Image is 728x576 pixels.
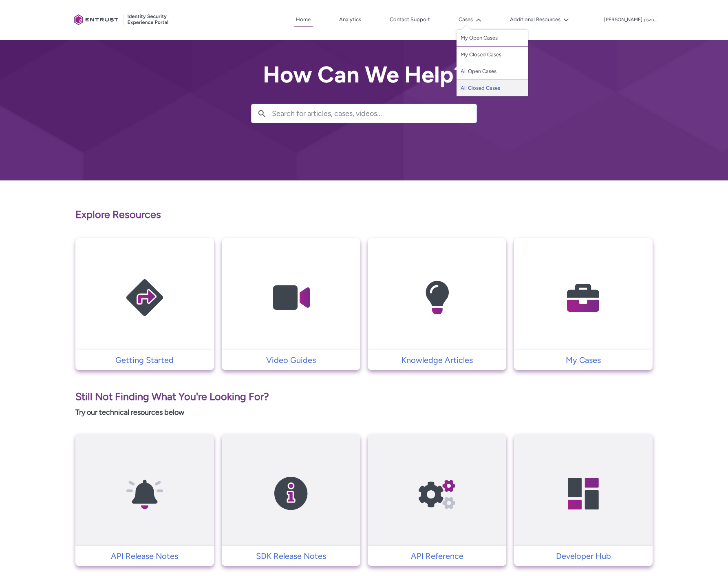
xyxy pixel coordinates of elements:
h2: How Can We Help? [251,62,477,87]
img: Developer Hub [545,450,622,538]
button: Search [251,104,272,123]
p: API Reference [372,550,502,562]
p: API Release Notes [79,550,210,562]
p: Developer Hub [518,550,649,562]
a: Video Guides [222,354,360,366]
img: SDK Release Notes [252,450,330,538]
p: Video Guides [226,354,356,366]
a: My Closed Cases [457,47,528,63]
a: API Reference [368,550,506,562]
a: All Open Cases [457,63,528,80]
a: Developer Hub [514,550,653,562]
p: Knowledge Articles [372,354,502,366]
p: [PERSON_NAME].pszonowsky [604,17,657,23]
a: Contact Support [388,13,432,26]
p: Explore Resources [75,207,653,222]
p: My Cases [518,354,649,366]
button: Additional Resources [508,13,571,26]
a: All Closed Cases [457,80,528,96]
a: Getting Started [75,354,214,366]
a: Home [294,13,313,27]
iframe: Qualified Messenger [720,568,728,576]
a: Knowledge Articles [368,354,506,366]
img: Knowledge Articles [398,254,476,342]
p: SDK Release Notes [226,550,356,562]
a: API Release Notes [75,550,214,562]
p: Try our technical resources below [75,407,653,418]
img: Video Guides [252,254,330,342]
img: My Cases [545,254,622,342]
button: Cases [457,13,483,26]
a: SDK Release Notes [222,550,360,562]
p: Still Not Finding What You're Looking For? [75,389,653,405]
p: Getting Started [79,354,210,366]
img: Getting Started [106,254,183,342]
button: User Profile jake.pszonowsky [604,15,657,23]
a: My Cases [514,354,653,366]
a: My Open Cases [457,30,528,47]
input: Search for articles, cases, videos... [272,104,477,123]
img: API Release Notes [106,450,183,538]
img: API Reference [398,450,476,538]
a: Analytics, opens in new tab [337,13,363,26]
